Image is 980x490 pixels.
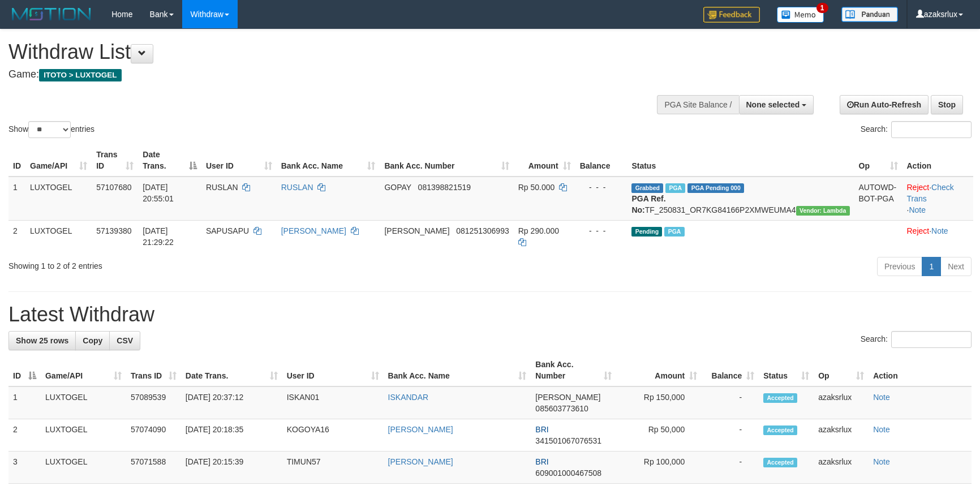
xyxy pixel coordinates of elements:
span: GOPAY [384,183,411,192]
td: [DATE] 20:37:12 [181,386,282,419]
img: Feedback.jpg [703,7,760,23]
th: Game/API: activate to sort column ascending [25,144,92,177]
td: 57071588 [126,452,181,484]
span: [PERSON_NAME] [535,393,600,402]
input: Search: [891,121,972,138]
th: Amount: activate to sort column ascending [514,144,575,177]
th: Trans ID: activate to sort column ascending [92,144,138,177]
h1: Withdraw List [8,41,642,63]
th: Balance [575,144,627,177]
th: User ID: activate to sort column ascending [282,354,384,386]
td: Rp 50,000 [616,419,702,452]
th: Action [869,354,972,386]
img: panduan.png [841,7,898,22]
select: Showentries [28,121,71,138]
img: Button%20Memo.svg [777,7,824,23]
span: Copy 081398821519 to clipboard [418,183,471,192]
div: Showing 1 to 2 of 2 entries [8,256,400,272]
th: Action [902,144,974,177]
a: [PERSON_NAME] [281,226,346,235]
img: MOTION_logo.png [8,6,94,23]
a: 1 [922,257,941,276]
span: Copy [83,336,102,345]
th: Op: activate to sort column ascending [854,144,902,177]
th: Amount: activate to sort column ascending [616,354,702,386]
span: RUSLAN [206,183,238,192]
button: None selected [739,95,814,114]
th: ID: activate to sort column descending [8,354,41,386]
td: 2 [8,419,41,452]
th: User ID: activate to sort column ascending [201,144,277,177]
h4: Game: [8,69,642,80]
span: PGA Pending [687,183,744,193]
th: Trans ID: activate to sort column ascending [126,354,181,386]
span: Marked by azaksrlux [665,183,685,193]
td: AUTOWD-BOT-PGA [854,177,902,221]
td: LUXTOGEL [25,220,92,252]
span: Vendor URL: https://order7.1velocity.biz [796,206,850,216]
span: Grabbed [631,183,663,193]
span: BRI [535,425,548,434]
div: - - - [580,182,623,193]
th: Status: activate to sort column ascending [759,354,814,386]
a: Note [873,425,890,434]
td: azaksrlux [814,419,869,452]
th: Balance: activate to sort column ascending [702,354,759,386]
span: Accepted [763,393,797,403]
span: Show 25 rows [16,336,68,345]
td: 1 [8,386,41,419]
a: Check Trans [907,183,954,203]
span: 57107680 [96,183,131,192]
span: None selected [746,100,800,109]
td: TIMUN57 [282,452,384,484]
a: ISKANDAR [388,393,429,402]
th: Date Trans.: activate to sort column descending [138,144,201,177]
td: LUXTOGEL [41,452,126,484]
td: LUXTOGEL [25,177,92,221]
td: TF_250831_OR7KG84166P2XMWEUMA4 [627,177,854,221]
td: azaksrlux [814,386,869,419]
a: CSV [109,331,140,350]
th: ID [8,144,25,177]
a: Note [873,457,890,466]
td: Rp 150,000 [616,386,702,419]
span: Rp 290.000 [518,226,559,235]
td: [DATE] 20:18:35 [181,419,282,452]
label: Search: [861,331,972,348]
td: Rp 100,000 [616,452,702,484]
label: Show entries [8,121,94,138]
span: [PERSON_NAME] [384,226,449,235]
span: ITOTO > LUXTOGEL [39,69,122,81]
td: [DATE] 20:15:39 [181,452,282,484]
span: Copy 081251306993 to clipboard [456,226,509,235]
th: Bank Acc. Number: activate to sort column ascending [380,144,513,177]
span: Rp 50.000 [518,183,555,192]
td: LUXTOGEL [41,386,126,419]
span: PGA [664,227,684,237]
b: PGA Ref. No: [631,194,665,214]
td: 57089539 [126,386,181,419]
td: azaksrlux [814,452,869,484]
td: - [702,419,759,452]
td: - [702,386,759,419]
th: Bank Acc. Name: activate to sort column ascending [277,144,380,177]
td: - [702,452,759,484]
span: 57139380 [96,226,131,235]
th: Game/API: activate to sort column ascending [41,354,126,386]
a: Note [931,226,948,235]
span: Accepted [763,458,797,467]
span: BRI [535,457,548,466]
span: Copy 085603773610 to clipboard [535,404,588,413]
a: RUSLAN [281,183,313,192]
th: Status [627,144,854,177]
a: Run Auto-Refresh [840,95,929,114]
td: 1 [8,177,25,221]
a: Next [940,257,972,276]
th: Op: activate to sort column ascending [814,354,869,386]
th: Bank Acc. Number: activate to sort column ascending [531,354,616,386]
td: · · [902,177,974,221]
a: Stop [931,95,963,114]
a: Copy [75,331,110,350]
span: Pending [631,227,662,237]
td: LUXTOGEL [41,419,126,452]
